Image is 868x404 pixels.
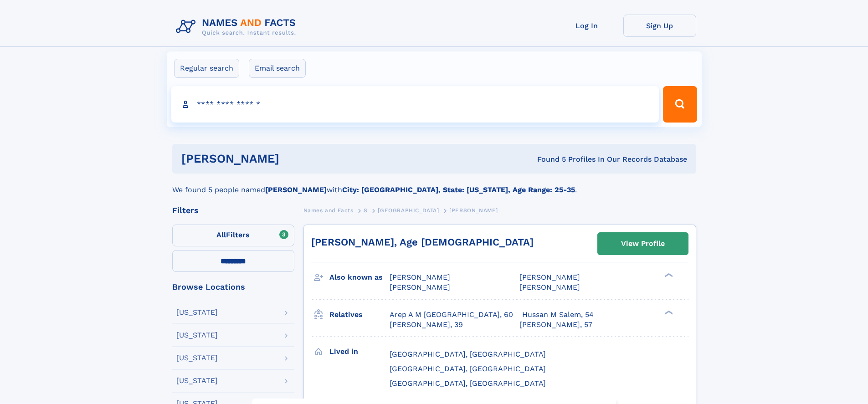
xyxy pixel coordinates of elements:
[598,233,688,255] a: View Profile
[623,15,696,37] a: Sign Up
[265,185,327,194] b: [PERSON_NAME]
[519,320,592,330] a: [PERSON_NAME], 57
[172,206,294,215] div: Filters
[390,283,450,291] span: [PERSON_NAME]
[303,205,354,216] a: Names and Facts
[216,230,226,239] span: All
[390,379,546,388] span: [GEOGRAPHIC_DATA], [GEOGRAPHIC_DATA]
[172,15,303,39] img: Logo Names and Facts
[621,233,665,254] div: View Profile
[663,86,697,123] button: Search Button
[522,310,594,320] a: Hussan M Salem, 54
[176,332,218,339] div: [US_STATE]
[181,153,408,164] h1: [PERSON_NAME]
[378,207,439,214] span: [GEOGRAPHIC_DATA]
[329,270,390,285] h3: Also known as
[171,86,659,123] input: search input
[176,377,218,384] div: [US_STATE]
[390,364,546,373] span: [GEOGRAPHIC_DATA], [GEOGRAPHIC_DATA]
[329,307,390,322] h3: Relatives
[329,344,390,359] h3: Lived in
[663,272,673,278] div: ❯
[390,350,546,358] span: [GEOGRAPHIC_DATA], [GEOGRAPHIC_DATA]
[390,320,463,330] a: [PERSON_NAME], 39
[449,207,498,214] span: [PERSON_NAME]
[519,273,580,281] span: [PERSON_NAME]
[550,15,623,37] a: Log In
[176,309,218,316] div: [US_STATE]
[249,59,306,78] label: Email search
[408,154,687,164] div: Found 5 Profiles In Our Records Database
[174,59,239,78] label: Regular search
[176,354,218,362] div: [US_STATE]
[364,205,368,216] a: S
[342,185,575,194] b: City: [GEOGRAPHIC_DATA], State: [US_STATE], Age Range: 25-35
[172,283,294,291] div: Browse Locations
[390,273,450,281] span: [PERSON_NAME]
[172,225,294,246] label: Filters
[364,207,368,214] span: S
[390,310,513,320] a: Arep A M [GEOGRAPHIC_DATA], 60
[378,205,439,216] a: [GEOGRAPHIC_DATA]
[172,174,696,195] div: We found 5 people named with .
[663,309,673,315] div: ❯
[519,283,580,291] span: [PERSON_NAME]
[311,236,534,248] a: [PERSON_NAME], Age [DEMOGRAPHIC_DATA]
